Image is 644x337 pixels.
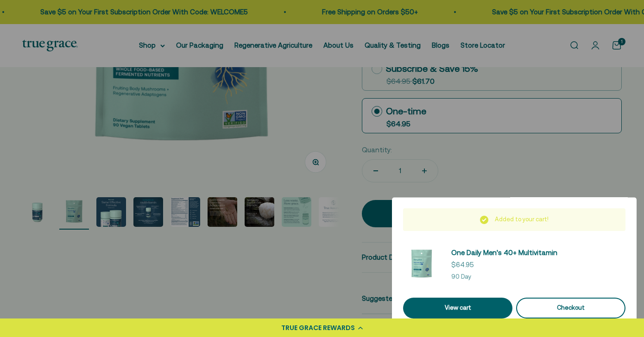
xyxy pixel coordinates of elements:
[281,323,355,333] div: TRUE GRACE REWARDS
[403,246,440,283] img: - Vitamin A, Vitamin D3, and Zinc for immune support* - Coenzyme B Vitamins for energy* - Regener...
[451,259,474,270] sale-price: $64.95
[451,247,557,258] a: One Daily Men's 40+ Multivitamin
[451,272,557,282] p: 90 Day
[516,298,625,318] button: Checkout
[403,298,512,318] a: View cart
[403,208,625,231] div: Added to your cart!
[527,303,614,313] div: Checkout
